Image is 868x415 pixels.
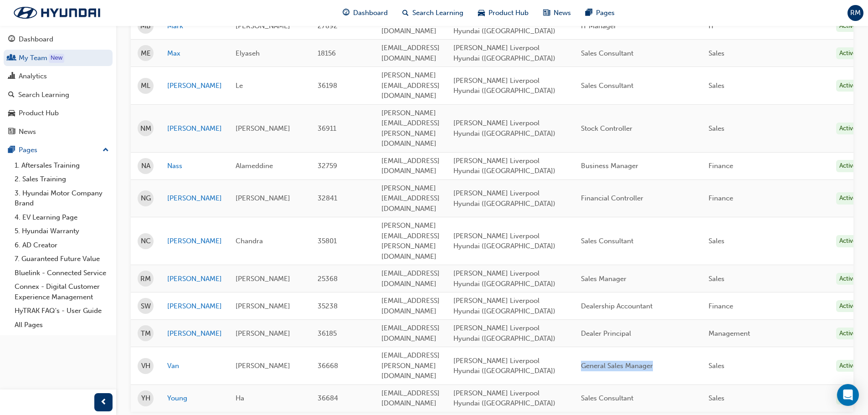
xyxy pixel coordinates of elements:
[581,162,638,170] span: Business Manager
[453,77,555,95] span: [PERSON_NAME] Liverpool Hyundai ([GEOGRAPHIC_DATA])
[11,304,113,318] a: HyTRAK FAQ's - User Guide
[381,184,440,213] span: [PERSON_NAME][EMAIL_ADDRESS][DOMAIN_NAME]
[236,82,243,90] span: Le
[236,329,290,338] span: [PERSON_NAME]
[353,8,388,18] span: Dashboard
[709,194,733,202] span: Finance
[709,275,724,283] span: Sales
[581,194,643,202] span: Financial Controller
[554,8,571,18] span: News
[8,91,15,99] span: search-icon
[11,238,113,252] a: 6. AD Creator
[167,361,222,371] a: Van
[318,162,337,170] span: 32759
[536,4,578,22] a: news-iconNews
[4,50,113,67] a: My Team
[836,392,860,405] div: Active
[141,81,150,91] span: ML
[543,7,550,19] span: news-icon
[4,123,113,140] a: News
[140,274,151,284] span: RM
[581,302,652,310] span: Dealership Accountant
[453,324,555,343] span: [PERSON_NAME] Liverpool Hyundai ([GEOGRAPHIC_DATA])
[11,280,113,304] a: Connex - Digital Customer Experience Management
[581,49,633,57] span: Sales Consultant
[8,146,15,154] span: pages-icon
[5,3,109,22] a: Trak
[4,142,113,159] button: Pages
[596,8,615,18] span: Pages
[167,123,222,134] a: [PERSON_NAME]
[709,329,750,338] span: Management
[836,328,860,340] div: Active
[402,7,409,19] span: search-icon
[167,301,222,312] a: [PERSON_NAME]
[381,109,440,148] span: [PERSON_NAME][EMAIL_ADDRESS][PERSON_NAME][DOMAIN_NAME]
[836,47,860,60] div: Active
[836,235,860,247] div: Active
[141,161,150,171] span: NA
[167,193,222,204] a: [PERSON_NAME]
[236,275,290,283] span: [PERSON_NAME]
[19,34,53,45] div: Dashboard
[141,236,151,246] span: NC
[381,297,440,315] span: [EMAIL_ADDRESS][DOMAIN_NAME]
[709,302,733,310] span: Finance
[318,329,337,338] span: 36185
[4,31,113,48] a: Dashboard
[381,351,440,380] span: [EMAIL_ADDRESS][PERSON_NAME][DOMAIN_NAME]
[8,36,15,44] span: guage-icon
[8,128,15,136] span: news-icon
[100,397,107,408] span: prev-icon
[236,237,263,245] span: Chandra
[453,157,555,175] span: [PERSON_NAME] Liverpool Hyundai ([GEOGRAPHIC_DATA])
[453,389,555,408] span: [PERSON_NAME] Liverpool Hyundai ([GEOGRAPHIC_DATA])
[141,48,151,59] span: ME
[167,328,222,339] a: [PERSON_NAME]
[167,393,222,404] a: Young
[18,90,69,100] div: Search Learning
[343,7,349,19] span: guage-icon
[453,357,555,375] span: [PERSON_NAME] Liverpool Hyundai ([GEOGRAPHIC_DATA])
[236,124,290,133] span: [PERSON_NAME]
[581,329,631,338] span: Dealer Principal
[8,109,15,118] span: car-icon
[49,54,64,63] div: Tooltip anchor
[709,237,724,245] span: Sales
[453,232,555,251] span: [PERSON_NAME] Liverpool Hyundai ([GEOGRAPHIC_DATA])
[167,81,222,91] a: [PERSON_NAME]
[381,71,440,100] span: [PERSON_NAME][EMAIL_ADDRESS][DOMAIN_NAME]
[4,68,113,85] a: Analytics
[19,108,59,118] div: Product Hub
[4,29,113,142] button: DashboardMy TeamAnalyticsSearch LearningProduct HubNews
[709,82,724,90] span: Sales
[836,123,860,135] div: Active
[8,54,15,62] span: people-icon
[141,328,151,339] span: TM
[581,22,616,30] span: IT Manager
[709,362,724,370] span: Sales
[318,237,337,245] span: 35801
[141,393,150,404] span: YH
[236,194,290,202] span: [PERSON_NAME]
[335,4,395,22] a: guage-iconDashboard
[318,22,338,30] span: 27892
[11,186,113,210] a: 3. Hyundai Motor Company Brand
[586,7,592,19] span: pages-icon
[8,72,15,81] span: chart-icon
[709,22,714,30] span: IT
[836,80,860,92] div: Active
[578,4,622,22] a: pages-iconPages
[836,360,860,372] div: Active
[318,302,338,310] span: 35238
[453,269,555,288] span: [PERSON_NAME] Liverpool Hyundai ([GEOGRAPHIC_DATA])
[318,49,336,57] span: 18156
[4,105,113,122] a: Product Hub
[167,274,222,284] a: [PERSON_NAME]
[836,192,860,205] div: Active
[141,301,151,312] span: SW
[318,82,337,90] span: 36198
[581,362,653,370] span: General Sales Manager
[11,210,113,225] a: 4. EV Learning Page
